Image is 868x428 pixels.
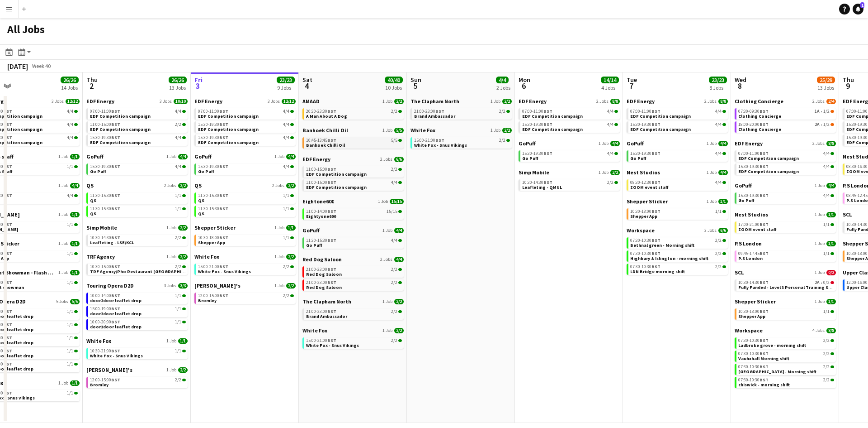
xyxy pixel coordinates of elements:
span: BST [3,121,12,127]
span: 20:30-23:30 [306,109,336,114]
span: GoPuff [194,153,212,160]
a: 18:00-20:00BST2A•1/2Clothing Concierge [738,121,834,132]
a: Nest Studios1 Job4/4 [627,169,728,176]
a: 15:30-19:30BST4/4EDF Competition campaign [738,164,834,174]
span: 4/4 [67,193,73,198]
span: 2/4 [826,99,836,104]
span: GoPuff [627,140,644,147]
span: 15:30-19:30 [198,135,228,140]
span: 2/2 [391,109,397,114]
a: EDF Energy2 Jobs8/8 [735,140,836,147]
span: BST [759,121,769,127]
span: 5/5 [394,128,404,133]
span: 11:30-15:30 [90,193,120,198]
span: 15:00-21:00 [414,138,444,143]
span: 2A [815,122,820,127]
a: Eightone6001 Job15/15 [302,198,404,205]
a: 15:30-19:30BST4/4EDF Competition campaign [630,121,726,132]
a: 15:30-19:30BST4/4EDF Competition campaign [522,121,618,132]
a: 20:30-23:30BST2/2A Man About A Dog [306,108,402,119]
span: BST [651,121,660,127]
a: 15:30-19:30BST4/4EDF Competition campaign [198,135,294,145]
span: 11:00-15:00 [306,180,336,185]
span: 4/4 [715,122,722,127]
div: GoPuff1 Job4/415:30-19:30BST4/4Go Puff [735,182,836,211]
span: BST [651,150,660,156]
span: EDF Competition campaign [306,184,367,190]
span: 1 Job [274,154,284,159]
span: 07:00-11:00 [90,109,120,114]
div: GoPuff1 Job4/415:30-19:30BST4/4Go Puff [194,153,296,182]
span: Eightone600 [302,198,334,205]
span: BST [219,108,228,114]
span: 4/4 [283,164,289,169]
span: White Fox [410,127,435,134]
span: BST [111,108,120,114]
a: 11:00-15:00BST4/4EDF Competition campaign [306,179,402,190]
span: 4/4 [175,135,181,140]
span: 2/2 [502,128,512,133]
span: EDF Energy [194,98,222,105]
a: 07:30-09:30BST1A•1/2Clothing Concierge [738,108,834,119]
span: 1 Job [58,183,68,188]
span: Banhoek Chilli Oil [302,127,348,134]
span: EDF Competition campaign [198,126,259,132]
span: BST [327,108,336,114]
span: BST [543,121,552,127]
a: 11:00-15:00BST2/2EDF Competition campaign [306,166,402,177]
span: 1 Job [491,99,500,104]
span: 15:30-19:30 [522,151,552,156]
a: 15:30-19:30BST4/4Go Puff [630,150,726,161]
div: EDF Energy3 Jobs12/1207:00-11:00BST4/4EDF Competition campaign15:30-19:30BST4/4EDF Competition ca... [194,98,296,153]
span: 4/4 [175,109,181,114]
a: 10:45-13:45BST5/5Banhoek Chilli Oil [306,137,402,148]
span: 2 Jobs [272,183,284,188]
a: 15:30-19:30BST4/4Go Puff [738,192,834,203]
span: 2/2 [607,180,613,185]
div: Banhoek Chilli Oil1 Job5/510:45-13:45BST5/5Banhoek Chilli Oil [302,127,404,156]
span: Banhoek Chilli Oil [306,142,345,148]
span: 1 Job [58,154,68,159]
span: ZOOM event staff [630,184,669,190]
span: 4/4 [607,122,613,127]
span: 08:30-12:30 [630,180,660,185]
a: 1 [853,4,863,14]
span: Brand Ambassador [414,113,455,119]
span: 1 Job [599,141,609,146]
span: 18:00-20:00 [738,122,769,127]
div: EDF Energy2 Jobs8/807:00-11:00BST4/4EDF Competition campaign15:30-19:30BST4/4EDF Competition camp... [735,140,836,182]
a: 21:00-23:00BST2/2Brand Ambassador [414,108,510,119]
div: AMAAD1 Job2/220:30-23:30BST2/2A Man About A Dog [302,98,404,127]
span: EDF Competition campaign [306,171,367,177]
span: 11:00-15:00 [306,167,336,172]
span: Clothing Concierge [735,98,783,105]
span: Nest Studios [627,169,660,176]
a: Clothing Concierge2 Jobs2/4 [735,98,836,105]
span: 1 Job [382,128,392,133]
div: Eightone6001 Job15/1511:00-14:00BST15/15Eightyone600 [302,198,404,227]
span: QS [198,197,204,203]
span: BST [759,150,769,156]
span: 10:45-13:45 [306,138,336,143]
span: 4/4 [718,141,728,146]
a: QS2 Jobs2/2 [194,182,296,189]
a: 08:30-12:30BST4/4ZOOM event staff [630,179,726,190]
a: 07:00-11:00BST4/4EDF Competition campaign [630,108,726,119]
div: Clothing Concierge2 Jobs2/407:30-09:30BST1A•1/2Clothing Concierge18:00-20:00BST2A•1/2Clothing Con... [735,98,836,140]
span: 15:30-19:30 [90,164,120,169]
a: 11:00-15:00BST2/2EDF Competition campaign [90,121,186,132]
span: 15:30-19:30 [738,164,769,169]
div: Simp Mobile1 Job2/210:30-14:30BST2/2Leafleting - QMUL [519,169,620,192]
span: EDF Competition campaign [90,126,151,132]
span: BST [111,135,120,140]
span: 11:30-15:30 [198,193,228,198]
span: BST [3,192,12,198]
a: AMAAD1 Job2/2 [302,98,404,105]
a: The Clapham North1 Job2/2 [410,98,512,105]
span: 4/4 [67,122,73,127]
span: BST [3,135,12,140]
span: EDF Competition campaign [738,168,799,174]
span: 2 Jobs [812,141,825,146]
span: 1/2 [823,109,830,114]
span: 4/4 [823,193,830,198]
